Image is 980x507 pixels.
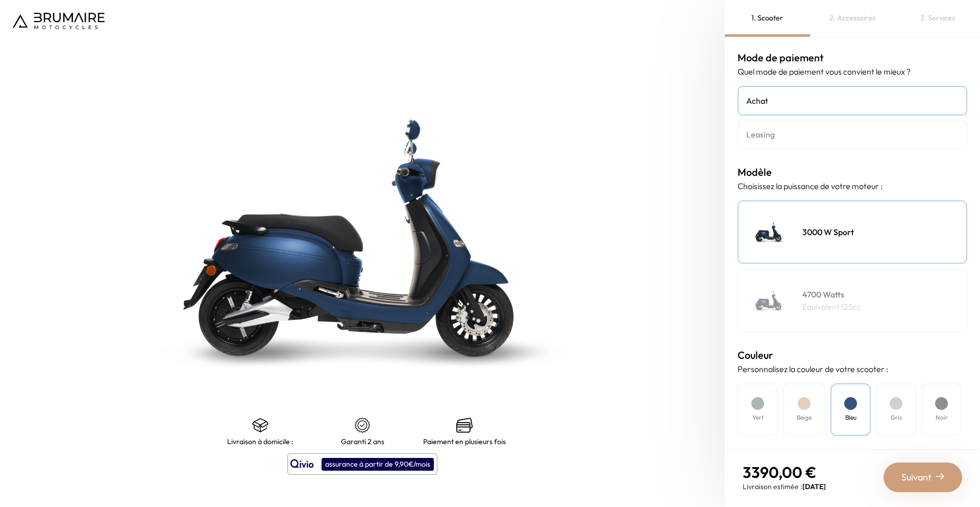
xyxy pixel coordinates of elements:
[423,437,506,446] p: Paiement en plusieurs fois
[845,413,856,422] h4: Bleu
[936,413,948,422] h4: Noir
[290,458,314,470] img: logo qivio
[456,417,473,433] img: credit-cards.png
[743,481,826,492] p: Livraison estimée :
[744,275,795,326] img: Scooter
[252,417,268,433] img: shipping.png
[738,180,967,192] p: Choisissez la puissance de votre moteur :
[287,453,437,475] button: assurance à partir de 9,90€/mois
[738,120,967,149] a: Leasing
[891,413,902,422] h4: Gris
[744,206,795,258] img: Scooter
[354,417,371,433] img: certificat-de-garantie.png
[13,13,105,29] img: Logo de Brumaire
[743,463,826,481] p: 3390,00 €
[802,226,854,238] h4: 3000 W Sport
[797,413,812,422] h4: Beige
[901,470,932,485] span: Suivant
[227,437,293,446] p: Livraison à domicile :
[738,363,967,375] p: Personnalisez la couleur de votre scooter :
[738,165,967,180] h3: Modèle
[738,65,967,78] p: Quel mode de paiement vous convient le mieux ?
[752,413,764,422] h4: Vert
[802,301,861,313] p: Équivalent 125cc
[738,50,967,65] h3: Mode de paiement
[322,458,434,471] div: assurance à partir de 9,90€/mois
[802,482,826,491] span: [DATE]
[738,348,967,363] h3: Couleur
[802,288,861,301] h4: 4700 Watts
[936,472,944,480] img: right-arrow-2.png
[746,128,959,141] h4: Leasing
[341,437,384,446] p: Garanti 2 ans
[746,95,959,107] h4: Achat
